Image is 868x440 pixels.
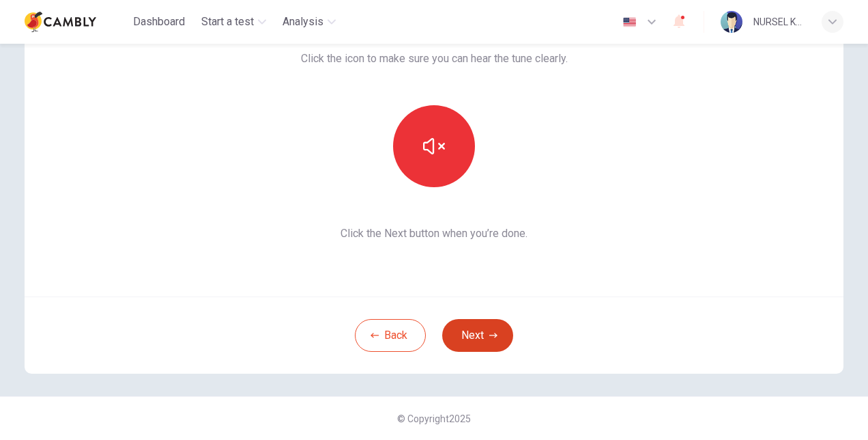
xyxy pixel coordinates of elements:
div: NURSEL KEYKUBAT [753,14,805,30]
span: © Copyright 2025 [397,413,471,424]
button: Next [442,319,513,352]
button: Start a test [196,10,272,34]
button: Dashboard [128,10,190,34]
span: Click the icon to make sure you can hear the tune clearly. [301,51,568,67]
span: Click the Next button when you’re done. [301,225,568,242]
button: Back [355,319,426,352]
img: en [621,17,638,27]
button: Analysis [277,10,341,34]
img: Cambly logo [25,8,96,36]
span: Start a test [201,14,254,30]
span: Analysis [283,14,323,30]
a: Cambly logo [25,8,128,36]
img: Profile picture [721,11,742,33]
span: Dashboard [133,14,185,30]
